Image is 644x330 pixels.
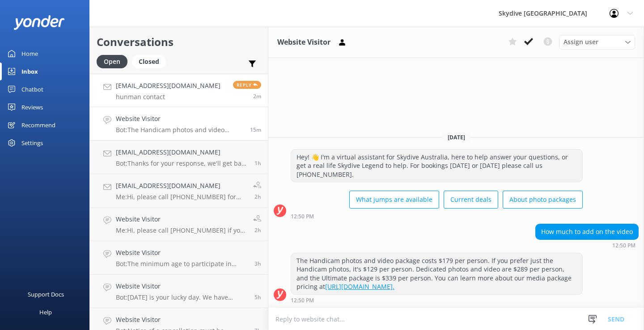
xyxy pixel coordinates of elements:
div: Hey! 👋 I'm a virtual assistant for Skydive Australia, here to help answer your questions, or get ... [291,150,582,182]
div: Sep 20 2025 12:50pm (UTC +10:00) Australia/Brisbane [535,242,639,248]
button: What jumps are available [349,191,439,209]
div: Home [21,45,38,63]
a: Website VisitorBot:[DATE] is your lucky day. We have exclusive offers when you book direct! Visit... [90,275,268,308]
div: Help [39,303,52,321]
p: Me: Hi, please call [PHONE_NUMBER] if you have questions regarding any booking. Blue Skies [116,226,246,234]
a: [EMAIL_ADDRESS][DOMAIN_NAME]Me:Hi, please call [PHONE_NUMBER] for any information regarding weath... [90,174,268,208]
a: Website VisitorBot:The minimum age to participate in skydiving is [DEMOGRAPHIC_DATA]. Anyone unde... [90,241,268,275]
div: Closed [132,55,166,68]
p: hunman contact [116,93,220,101]
h4: [EMAIL_ADDRESS][DOMAIN_NAME] [116,81,220,91]
a: [URL][DOMAIN_NAME]. [325,282,394,291]
span: Sep 20 2025 11:20am (UTC +10:00) Australia/Brisbane [254,159,261,167]
h4: [EMAIL_ADDRESS][DOMAIN_NAME] [116,181,246,191]
h4: Website Visitor [116,214,246,224]
h4: Website Visitor [116,315,248,325]
h2: Conversations [97,33,261,50]
img: yonder-white-logo.png [13,15,65,30]
span: Sep 20 2025 12:50pm (UTC +10:00) Australia/Brisbane [250,126,261,134]
a: Website VisitorMe:Hi, please call [PHONE_NUMBER] if you have questions regarding any booking. Blu... [90,208,268,241]
a: [EMAIL_ADDRESS][DOMAIN_NAME]Bot:Thanks for your response, we'll get back to you as soon as we can... [90,141,268,174]
span: Sep 20 2025 11:04am (UTC +10:00) Australia/Brisbane [254,226,261,234]
span: Sep 20 2025 11:05am (UTC +10:00) Australia/Brisbane [254,193,261,201]
strong: 12:50 PM [612,243,636,248]
span: Reply [233,81,261,89]
strong: 12:50 PM [291,298,314,303]
a: Open [97,56,132,66]
a: Website VisitorBot:The Handicam photos and video package costs $179 per person. If you prefer jus... [90,107,268,141]
p: Me: Hi, please call [PHONE_NUMBER] for any information regarding weather and Skdiving, Blue Skies [116,193,246,201]
div: Recommend [21,116,55,134]
span: Assign user [563,37,598,47]
p: Bot: Thanks for your response, we'll get back to you as soon as we can during opening hours. [116,159,248,167]
h4: Website Visitor [116,281,248,291]
div: How much to add on the video [536,224,638,239]
a: [EMAIL_ADDRESS][DOMAIN_NAME]hunman contactReply2m [90,74,268,107]
p: Bot: The Handicam photos and video package costs $179 per person. If you prefer just the Handicam... [116,126,243,134]
span: Sep 20 2025 09:06am (UTC +10:00) Australia/Brisbane [254,260,261,267]
div: Reviews [21,98,43,116]
h4: Website Visitor [116,114,243,124]
span: [DATE] [442,134,470,141]
div: Assign User [559,35,635,49]
div: The Handicam photos and video package costs $179 per person. If you prefer just the Handicam phot... [291,253,582,294]
h3: Website Visitor [277,37,330,48]
div: Sep 20 2025 12:50pm (UTC +10:00) Australia/Brisbane [291,297,583,303]
span: Sep 20 2025 01:04pm (UTC +10:00) Australia/Brisbane [253,92,261,100]
div: Settings [21,134,43,152]
div: Inbox [21,63,38,80]
span: Sep 20 2025 07:12am (UTC +10:00) Australia/Brisbane [254,293,261,301]
button: Current deals [444,191,498,209]
div: Sep 20 2025 12:50pm (UTC +10:00) Australia/Brisbane [291,213,583,219]
strong: 12:50 PM [291,214,314,219]
div: Open [97,55,127,68]
div: Chatbot [21,80,43,98]
button: About photo packages [503,191,583,209]
p: Bot: The minimum age to participate in skydiving is [DEMOGRAPHIC_DATA]. Anyone under the age of [... [116,260,248,268]
h4: Website Visitor [116,248,248,258]
a: Closed [132,56,170,66]
p: Bot: [DATE] is your lucky day. We have exclusive offers when you book direct! Visit our specials ... [116,293,248,301]
div: Support Docs [28,285,64,303]
h4: [EMAIL_ADDRESS][DOMAIN_NAME] [116,147,248,157]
